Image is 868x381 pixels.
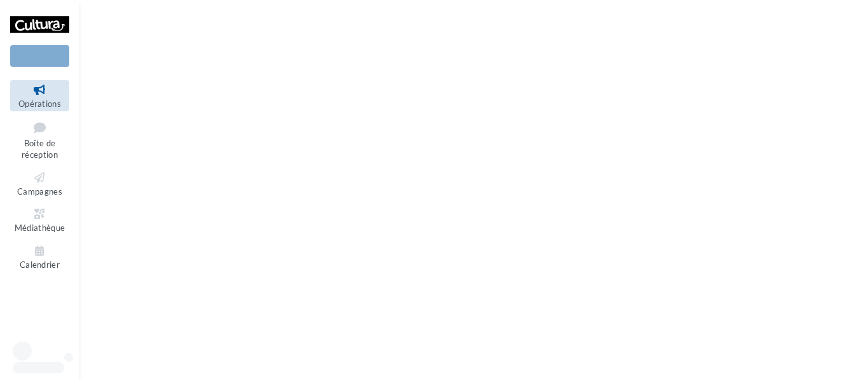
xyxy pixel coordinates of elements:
span: Campagnes [17,186,62,197]
a: Opérations [10,80,69,111]
a: Campagnes [10,168,69,199]
a: Boîte de réception [10,116,69,163]
span: Boîte de réception [22,138,58,160]
span: Calendrier [20,260,60,270]
a: Calendrier [10,241,69,272]
div: Nouvelle campagne [10,45,69,67]
a: Médiathèque [10,204,69,235]
span: Médiathèque [15,223,65,233]
span: Opérations [18,99,61,109]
